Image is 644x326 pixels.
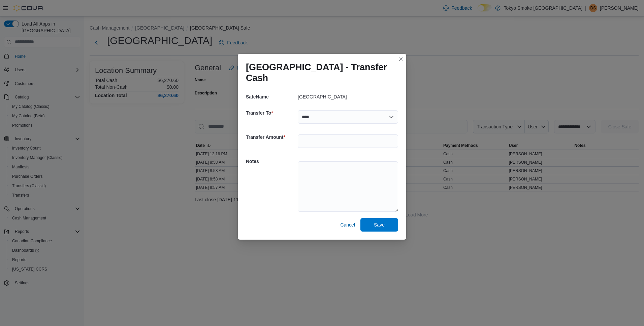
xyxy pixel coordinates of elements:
[374,221,385,228] span: Save
[246,130,296,144] h5: Transfer Amount
[340,221,355,228] span: Cancel
[246,62,393,83] h1: [GEOGRAPHIC_DATA] - Transfer Cash
[397,55,405,63] button: Closes this modal window
[246,155,296,168] h5: Notes
[246,90,296,104] h5: SafeName
[337,218,358,232] button: Cancel
[360,218,398,232] button: Save
[298,94,347,99] p: [GEOGRAPHIC_DATA]
[246,106,296,120] h5: Transfer To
